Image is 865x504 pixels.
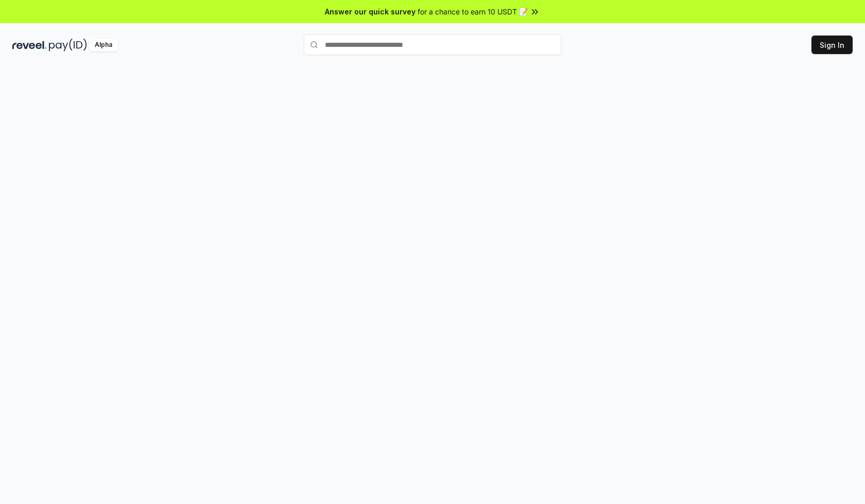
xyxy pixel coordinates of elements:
[418,6,528,17] span: for a chance to earn 10 USDT 📝
[325,6,416,17] span: Answer our quick survey
[89,39,118,51] div: Alpha
[12,39,47,51] img: reveel_dark
[49,39,87,51] img: pay_id
[811,36,853,54] button: Sign In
